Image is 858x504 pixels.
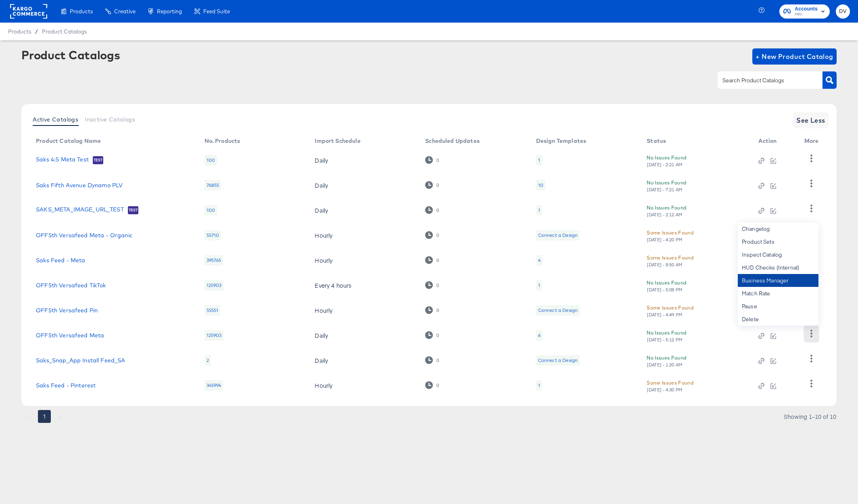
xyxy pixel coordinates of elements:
div: 0 [436,358,439,363]
div: Product Sets [738,235,818,248]
th: Action [752,135,797,148]
div: 4 [538,257,541,264]
div: [DATE] - 8:50 AM [647,262,683,268]
div: Some Issues Found [647,228,693,237]
div: 6 [536,330,543,341]
a: OFF5th Versafeed Meta - Organic [36,232,132,238]
div: Pause [738,300,818,313]
th: Status [640,135,752,148]
div: Delete [738,313,818,326]
div: Business Manager [738,274,818,287]
div: 0 [436,157,439,163]
span: HBC [795,11,818,18]
div: 0 [436,282,439,288]
div: 0 [436,232,439,238]
a: OFF5th Versafeed Pin [36,307,98,314]
div: Connect a Design [536,355,580,366]
div: Connect a Design [538,307,578,314]
div: 395765 [205,255,223,266]
div: 0 [425,231,439,239]
div: [DATE] - 4:20 PM [647,237,683,243]
span: Creative [114,8,136,15]
div: 1 [536,205,542,215]
span: Products [70,8,93,15]
div: 55551 [205,305,221,316]
span: + New Product Catalog [756,51,833,62]
button: + New Product Catalog [752,48,837,65]
td: Every 4 hours [308,273,419,298]
div: 0 [425,156,439,164]
div: 125903 [205,280,224,291]
div: Connect a Design [538,357,578,364]
div: 1 [538,207,540,213]
span: Test [128,207,139,213]
a: Saks_Snap_App Install Feed_SA [36,357,125,364]
div: 125903 [205,330,224,341]
div: 10 [538,182,543,188]
a: Saks Feed - Meta [36,257,85,264]
button: Some Issues Found[DATE] - 4:49 PM [647,303,693,318]
span: Reporting [157,8,182,15]
div: 55710 [205,230,221,240]
td: Daily [308,323,419,348]
div: 0 [425,281,439,289]
div: 4 [536,255,543,266]
div: Product Catalogs [21,48,120,61]
button: Some Issues Found[DATE] - 4:30 PM [647,379,693,393]
nav: pagination navigation [21,410,67,423]
span: Accounts [795,5,818,13]
div: 0 [425,256,439,264]
span: Feed Suite [203,8,230,15]
div: 0 [436,182,439,188]
span: Product Catalogs [42,28,87,35]
div: 100 [205,155,217,165]
div: 1 [538,282,540,289]
a: OFF5th Versafeed TikTok [36,282,106,289]
div: HUD Checks (Internal) [738,261,818,274]
div: 0 [425,306,439,314]
div: 2 [205,355,211,366]
div: 1 [536,280,542,291]
div: 0 [436,257,439,263]
span: / [31,28,42,35]
div: Match Rate [738,287,818,300]
button: AccountsHBC [779,4,830,19]
td: Daily [308,148,419,173]
td: Hourly [308,373,419,398]
td: Hourly [308,223,419,248]
a: SAKS_META_IMAGE_URL_TEST [36,206,124,214]
div: No. Products [205,138,240,144]
div: [DATE] - 4:49 PM [647,312,683,318]
div: Connect a Design [536,305,580,316]
button: Some Issues Found[DATE] - 4:20 PM [647,228,693,243]
div: Some Issues Found [647,379,693,387]
div: 0 [436,307,439,313]
div: Connect a Design [538,232,578,238]
div: [DATE] - 4:30 PM [647,387,683,393]
td: Daily [308,173,419,198]
span: Active Catalogs [33,116,78,123]
div: 1 [536,155,542,165]
div: 0 [436,333,439,338]
div: Product Catalog Name [36,138,101,144]
div: Import Schedule [315,138,360,144]
div: Changelog [738,222,818,235]
td: Daily [308,198,419,223]
div: 0 [436,383,439,388]
span: DV [839,7,847,16]
button: Some Issues Found[DATE] - 8:50 AM [647,253,693,268]
div: 1 [538,157,540,163]
button: DV [836,4,850,19]
div: Some Issues Found [647,303,693,312]
th: More [798,135,829,148]
div: 345994 [205,380,223,391]
td: Daily [308,348,419,373]
span: Products [8,28,31,35]
span: See Less [796,115,825,126]
button: See Less [793,112,829,128]
span: Inactive Catalogs [85,116,135,123]
div: Showing 1–10 of 10 [783,414,837,419]
div: 1 [536,380,542,391]
div: 0 [425,381,439,389]
div: 10 [536,180,545,190]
